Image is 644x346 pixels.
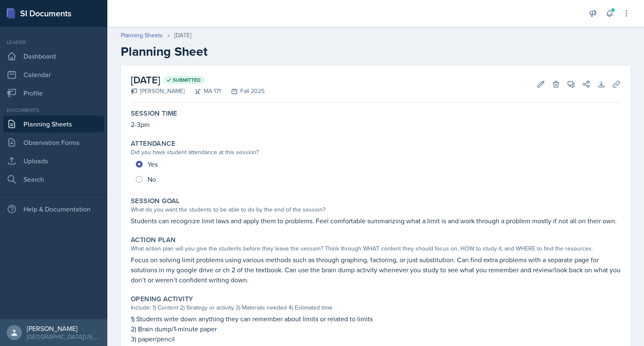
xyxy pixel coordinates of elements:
[131,139,175,148] label: Attendance
[131,295,193,303] label: Opening Activity
[3,152,104,169] a: Uploads
[3,39,104,46] div: Leader
[174,31,191,40] div: [DATE]
[184,87,221,96] div: MA 171
[131,148,621,157] div: Did you have student attendance at this session?
[131,72,265,88] h2: [DATE]
[131,244,621,253] div: What action plan will you give the students before they leave the session? Think through WHAT con...
[131,87,184,96] div: [PERSON_NAME]
[27,324,101,333] div: [PERSON_NAME]
[221,87,265,96] div: Fall 2025
[131,314,621,324] p: 1) Students write down anything they can remember about limits or related to limits
[131,255,621,285] p: Focus on solving limit problems using various methods such as through graphing, factoring, or jus...
[3,85,104,101] a: Profile
[173,77,201,83] span: Submitted
[131,334,621,344] p: 3) paper/pencil
[3,48,104,65] a: Dashboard
[3,106,104,114] div: Documents
[3,116,104,132] a: Planning Sheets
[131,109,177,118] label: Session Time
[3,66,104,83] a: Calendar
[131,236,176,244] label: Action Plan
[3,201,104,217] div: Help & Documentation
[131,216,621,226] p: Students can recognize limit laws and apply them to problems. Feel comfortable summarizing what a...
[3,171,104,188] a: Search
[131,119,621,129] p: 2-3pm
[27,333,101,341] div: [GEOGRAPHIC_DATA][US_STATE] in [GEOGRAPHIC_DATA]
[131,197,180,205] label: Session Goal
[131,303,621,312] div: Include: 1) Content 2) Strategy or activity 3) Materials needed 4) Estimated time
[3,134,104,151] a: Observation Forms
[131,205,621,214] div: What do you want the students to be able to do by the end of the session?
[121,31,163,40] a: Planning Sheets
[131,324,621,334] p: 2) Brain dump/1-minute paper
[121,44,631,59] h2: Planning Sheet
